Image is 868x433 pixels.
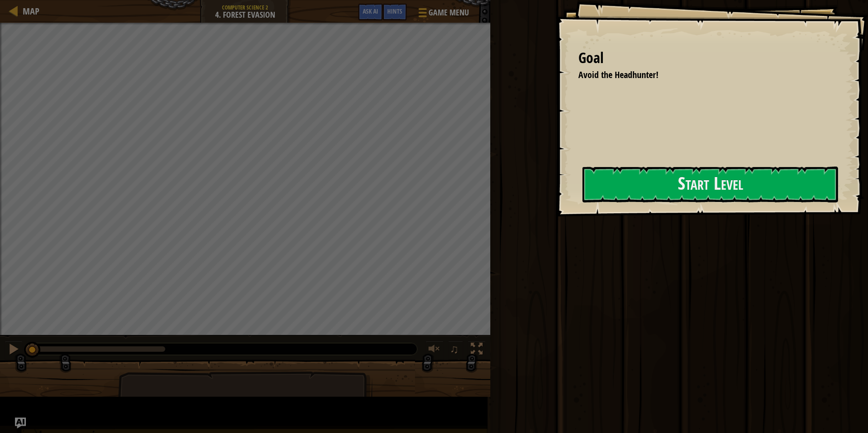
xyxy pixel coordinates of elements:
button: Start Level [582,167,838,202]
span: Hints [387,7,402,15]
button: Ask AI [15,418,26,428]
li: Avoid the Headhunter! [567,69,834,82]
button: ♫ [448,341,464,359]
button: Toggle fullscreen [468,341,486,359]
div: Goal [578,48,836,69]
span: Game Menu [429,7,469,19]
button: Adjust volume [425,341,444,359]
span: ♫ [450,342,459,356]
span: Avoid the Headhunter! [578,69,658,81]
button: Ask AI [358,4,383,20]
button: Ctrl + P: Pause [5,341,23,359]
span: Ask AI [363,7,378,15]
button: Game Menu [411,4,474,25]
span: Map [23,5,39,17]
a: Map [18,5,39,17]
